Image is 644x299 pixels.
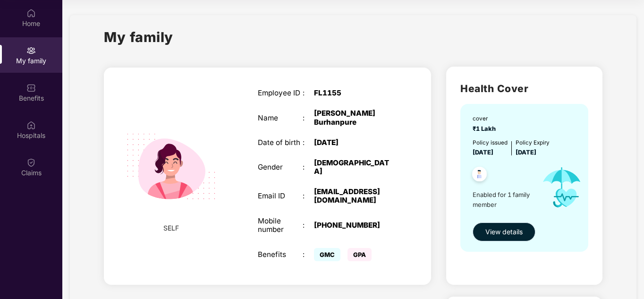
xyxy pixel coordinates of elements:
div: Name [258,114,303,122]
span: GPA [347,248,372,261]
div: Date of birth [258,138,303,147]
div: : [303,221,314,230]
img: svg+xml;base64,PHN2ZyB4bWxucz0iaHR0cDovL3d3dy53My5vcmcvMjAwMC9zdmciIHdpZHRoPSIyMjQiIGhlaWdodD0iMT... [115,110,228,223]
span: View details [485,227,523,237]
img: svg+xml;base64,PHN2ZyBpZD0iQmVuZWZpdHMiIHhtbG5zPSJodHRwOi8vd3d3LnczLm9yZy8yMDAwL3N2ZyIgd2lkdGg9Ij... [26,83,36,93]
img: icon [534,157,589,217]
div: [PERSON_NAME] Burhanpure [314,109,393,126]
div: [DATE] [314,138,393,147]
button: View details [473,222,535,241]
span: [DATE] [473,149,493,156]
h1: My family [104,26,173,48]
div: : [303,89,314,97]
div: Mobile number [258,217,303,234]
div: Gender [258,163,303,171]
h2: Health Cover [460,81,588,96]
span: GMC [314,248,340,261]
div: : [303,138,314,147]
div: : [303,192,314,200]
div: [DEMOGRAPHIC_DATA] [314,159,393,176]
div: : [303,114,314,122]
div: Benefits [258,250,303,259]
div: : [303,163,314,171]
img: svg+xml;base64,PHN2ZyBpZD0iSG9tZSIgeG1sbnM9Imh0dHA6Ly93d3cudzMub3JnLzIwMDAvc3ZnIiB3aWR0aD0iMjAiIG... [26,9,36,18]
div: Employee ID [258,89,303,97]
div: Policy issued [473,138,508,147]
div: cover [473,114,499,123]
span: [DATE] [516,149,536,156]
img: svg+xml;base64,PHN2ZyBpZD0iQ2xhaW0iIHhtbG5zPSJodHRwOi8vd3d3LnczLm9yZy8yMDAwL3N2ZyIgd2lkdGg9IjIwIi... [26,158,36,167]
img: svg+xml;base64,PHN2ZyBpZD0iSG9zcGl0YWxzIiB4bWxucz0iaHR0cDovL3d3dy53My5vcmcvMjAwMC9zdmciIHdpZHRoPS... [26,120,36,130]
img: svg+xml;base64,PHN2ZyB3aWR0aD0iMjAiIGhlaWdodD0iMjAiIHZpZXdCb3g9IjAgMCAyMCAyMCIgZmlsbD0ibm9uZSIgeG... [26,46,36,55]
div: FL1155 [314,89,393,97]
div: Policy Expiry [516,138,550,147]
span: ₹1 Lakh [473,125,499,132]
span: Enabled for 1 family member [473,190,534,209]
div: Email ID [258,192,303,200]
img: svg+xml;base64,PHN2ZyB4bWxucz0iaHR0cDovL3d3dy53My5vcmcvMjAwMC9zdmciIHdpZHRoPSI0OC45NDMiIGhlaWdodD... [468,164,491,187]
span: SELF [163,223,179,233]
div: : [303,250,314,259]
div: [PHONE_NUMBER] [314,221,393,230]
div: [EMAIL_ADDRESS][DOMAIN_NAME] [314,188,393,205]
